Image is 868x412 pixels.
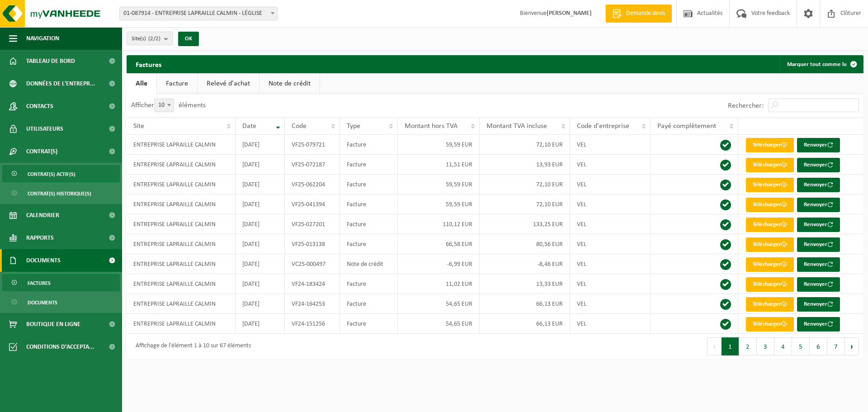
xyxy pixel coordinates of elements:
span: Documents [28,294,57,311]
button: Renvoyer [797,317,840,331]
td: 72,10 EUR [480,135,570,155]
button: Site(s)(2/2) [127,32,173,45]
td: ENTREPRISE LAPRAILLE CALMIN [127,314,236,334]
button: 3 [757,337,774,355]
span: Site [133,123,144,130]
td: [DATE] [236,155,285,175]
span: Documents [26,249,61,272]
span: Calendrier [26,204,59,227]
span: 01-087914 - ENTREPRISE LAPRAILLE CALMIN - LÉGLISE [119,7,278,20]
td: 13,93 EUR [480,155,570,175]
td: 72,10 EUR [480,175,570,194]
td: VEL [570,274,651,294]
td: Note de crédit [340,254,398,274]
td: [DATE] [236,214,285,234]
td: Facture [340,314,398,334]
span: Factures [28,275,51,292]
td: ENTREPRISE LAPRAILLE CALMIN [127,155,236,175]
td: 66,13 EUR [480,294,570,314]
span: Payé complètement [657,123,716,130]
td: VF25-072187 [285,155,340,175]
td: ENTREPRISE LAPRAILLE CALMIN [127,294,236,314]
button: Renvoyer [797,257,840,272]
span: Boutique en ligne [26,313,80,336]
button: 5 [792,337,810,355]
button: 2 [739,337,757,355]
td: VF25-013138 [285,234,340,254]
button: Marquer tout comme lu [780,55,863,73]
td: 80,56 EUR [480,234,570,254]
td: ENTREPRISE LAPRAILLE CALMIN [127,234,236,254]
td: [DATE] [236,254,285,274]
td: VEL [570,294,651,314]
span: Navigation [26,27,59,50]
td: VF25-079721 [285,135,340,155]
td: VF25-041394 [285,194,340,214]
td: Facture [340,194,398,214]
button: Next [845,337,859,355]
td: VEL [570,194,651,214]
count: (2/2) [148,36,160,42]
td: VC25-000497 [285,254,340,274]
label: Afficher éléments [131,102,206,109]
a: Télécharger [746,218,794,232]
td: VEL [570,254,651,274]
td: VF24-151256 [285,314,340,334]
a: Contrat(s) actif(s) [2,165,120,182]
button: 6 [810,337,827,355]
td: ENTREPRISE LAPRAILLE CALMIN [127,194,236,214]
button: Renvoyer [797,237,840,252]
td: [DATE] [236,135,285,155]
td: 11,02 EUR [398,274,480,294]
td: -6,99 EUR [398,254,480,274]
button: Renvoyer [797,178,840,192]
td: VF25-027201 [285,214,340,234]
td: -8,46 EUR [480,254,570,274]
td: 72,10 EUR [480,194,570,214]
span: Montant hors TVA [405,123,458,130]
a: Télécharger [746,198,794,212]
a: Relevé d'achat [198,73,259,94]
td: VF24-164253 [285,294,340,314]
td: [DATE] [236,314,285,334]
span: Code [292,123,307,130]
button: Renvoyer [797,297,840,312]
span: Code d'entreprise [577,123,629,130]
td: 66,13 EUR [480,314,570,334]
a: Télécharger [746,237,794,252]
td: Facture [340,135,398,155]
a: Télécharger [746,317,794,331]
td: VF24-183424 [285,274,340,294]
button: 4 [774,337,792,355]
span: 01-087914 - ENTREPRISE LAPRAILLE CALMIN - LÉGLISE [120,7,277,20]
td: 59,59 EUR [398,194,480,214]
td: Facture [340,155,398,175]
strong: [PERSON_NAME] [547,10,592,17]
td: [DATE] [236,194,285,214]
span: Date [242,123,256,130]
a: Note de crédit [259,73,320,94]
td: [DATE] [236,234,285,254]
button: 1 [722,337,739,355]
span: 10 [155,99,174,112]
a: Télécharger [746,297,794,312]
span: Rapports [26,227,54,249]
h2: Factures [127,55,170,73]
td: VEL [570,155,651,175]
td: 133,25 EUR [480,214,570,234]
span: Contrat(s) historique(s) [28,185,91,202]
td: 13,33 EUR [480,274,570,294]
td: ENTREPRISE LAPRAILLE CALMIN [127,135,236,155]
span: Conditions d'accepta... [26,336,94,358]
a: Documents [2,294,120,311]
button: 7 [827,337,845,355]
td: Facture [340,214,398,234]
td: 59,59 EUR [398,175,480,194]
td: Facture [340,294,398,314]
td: Facture [340,234,398,254]
span: Contacts [26,95,53,118]
td: 54,65 EUR [398,294,480,314]
span: Contrat(s) [26,140,57,163]
button: Renvoyer [797,277,840,292]
td: VEL [570,135,651,155]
